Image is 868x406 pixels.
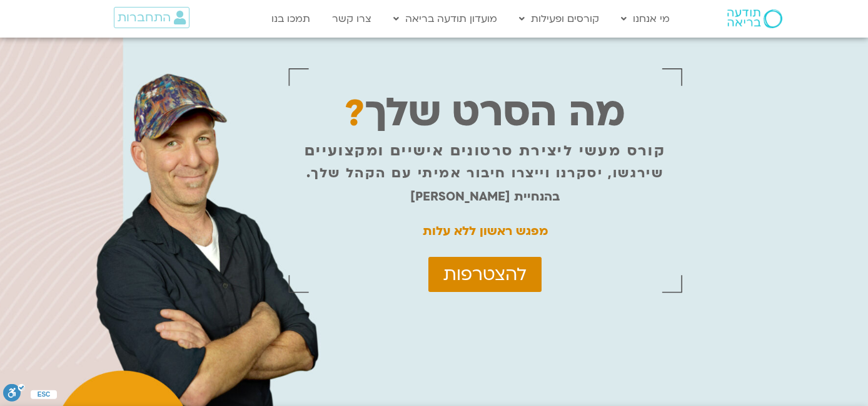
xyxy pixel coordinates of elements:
a: להצטרפות [428,257,542,292]
a: תמכו בנו [265,7,316,31]
img: תודעה בריאה [727,9,782,28]
strong: בהנחיית [PERSON_NAME] [410,189,560,205]
span: ? [345,89,365,138]
span: להצטרפות [443,264,527,284]
a: צרו קשר [326,7,378,31]
p: מה הסרט שלך [345,105,625,122]
p: שירגשו, יסקרנו וייצרו חיבור אמיתי עם הקהל שלך. [306,165,664,182]
a: התחברות [114,7,189,28]
span: התחברות [118,11,171,24]
a: מי אנחנו [615,7,676,31]
a: מועדון תודעה בריאה [387,7,503,31]
a: קורסים ופעילות [513,7,605,31]
strong: מפגש ראשון ללא עלות [423,223,548,239]
p: קורס מעשי ליצירת סרטונים אישיים ומקצועיים [305,143,665,159]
